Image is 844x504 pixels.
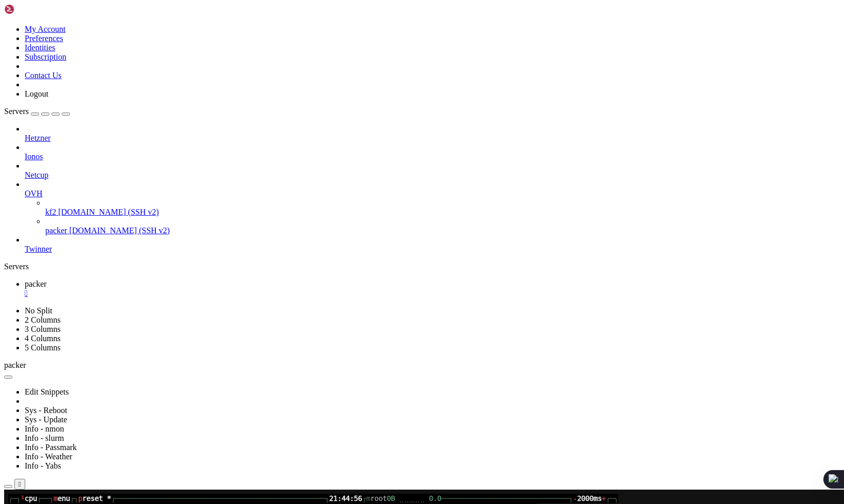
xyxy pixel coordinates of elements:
[25,34,63,43] a: Preferences
[607,32,612,41] span: ⣀
[4,41,8,50] span: │
[350,152,370,161] span: ilter
[25,171,48,179] span: Netcup
[119,60,128,69] span: °C
[628,97,637,106] span: 37
[628,50,637,60] span: 40
[25,189,43,198] span: OVH
[12,4,16,13] span: ┐
[329,78,381,87] span: ⣀⣀⣀⣀⣀⣀⣀⣀⣀⣀
[613,97,618,106] span: ⣀
[156,152,160,161] span: ─
[662,124,667,134] span: ╯
[12,134,21,143] span: up
[543,106,584,115] span: ⣀⣀⣀⣀⣀⣀⣀⣀
[25,180,840,235] li: OVH
[53,4,66,13] span: enu
[608,41,613,50] span: ⣀
[603,97,608,106] span: ⣀
[25,89,48,98] a: Logout
[667,124,671,134] span: │
[13,60,17,69] span: │
[423,69,431,78] span: °C
[185,152,189,161] span: ┌
[25,52,66,61] a: Subscription
[25,124,840,143] li: Hetzner
[8,152,12,161] span: ─
[280,152,284,161] span: ┐
[572,23,576,32] span: ┌
[399,69,404,78] span: ⣀
[25,306,52,315] a: No Split
[96,60,101,69] span: ⣀
[394,69,399,78] span: ⣀
[547,32,588,41] span: ■■■■■■■■■■
[25,279,840,298] a: packer
[25,71,62,80] a: Contact Us
[502,152,506,161] span: ┐
[431,78,435,87] span: │
[385,69,389,78] span: %
[531,97,535,106] span: │
[404,78,409,87] span: ⣀
[535,41,539,50] span: C
[132,60,136,69] span: │
[649,50,653,60] span: │
[21,152,33,161] span: mem
[16,152,21,161] span: ²
[423,78,431,87] span: °C
[4,87,8,97] span: │
[8,78,317,87] span: ⡏⠋⠉⠉⠉⠉⠉⠉⠉⠉⠉⠉⠉⠉⠉⠉⠉⠉⠉⠉⠉⠛⠉⠉⠉⠉⠉⠉⠉⠉⠉⠉⠉⠉⠉⠉⠉⠉⠉⠉⠉⠉⠉⠉⠉⠉⠉⠉⠉⠉⠉⠉⠉⠉⠉⠉⠉⠉⠉⠉
[4,69,8,78] span: │
[569,50,595,60] span: ⣀⣀⣀⣀⣀
[539,23,543,32] span: ┐
[25,452,73,461] a: Info - Weather
[625,23,630,32] span: ┐
[639,32,643,41] span: │
[91,87,96,97] span: ⣀
[25,343,61,352] a: 5 Columns
[69,226,170,235] span: [DOMAIN_NAME] (SSH v2)
[409,69,415,78] span: ⣀
[543,41,595,50] span: ⣀⣀⣀⣀⣀⣀⣀⣀⣀⣀
[152,152,156,161] span: ┬
[25,134,58,143] span: 01:12:56
[4,124,8,134] span: │
[25,143,840,161] li: Ionos
[589,106,595,115] span: ⣀
[58,208,159,216] span: [DOMAIN_NAME] (SSH v2)
[667,143,671,152] span: ╯
[535,23,539,32] span: ─
[49,4,53,13] span: m
[77,87,81,97] span: 1
[599,41,603,50] span: %
[25,406,67,415] a: Sys - Reboot
[189,152,280,161] span: ──────────────────────
[597,32,602,41] span: ⣀
[45,226,67,235] span: packer
[4,361,26,369] span: packer
[25,152,840,161] a: Ionos
[70,4,74,13] span: ┐
[300,152,304,161] span: ╮
[101,87,106,97] span: ⣀
[106,60,111,69] span: ⣀
[531,32,535,41] span: │
[4,23,8,32] span: │
[128,60,132,69] span: │
[296,152,300,161] span: ─
[81,60,85,69] span: %
[667,115,671,124] span: │
[8,87,13,97] span: ⠁
[325,69,329,78] span: 3
[618,41,623,50] span: ⣀
[404,69,409,78] span: ⣀
[25,245,840,254] a: Twinner
[78,4,107,13] span: reset *
[531,50,535,60] span: │
[599,106,603,115] span: %
[608,106,613,115] span: ⣀
[4,97,8,106] span: │
[81,87,85,97] span: %
[543,97,595,106] span: ⣀⣀⣀⣀⣀⣀⣀⣀⣀⣀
